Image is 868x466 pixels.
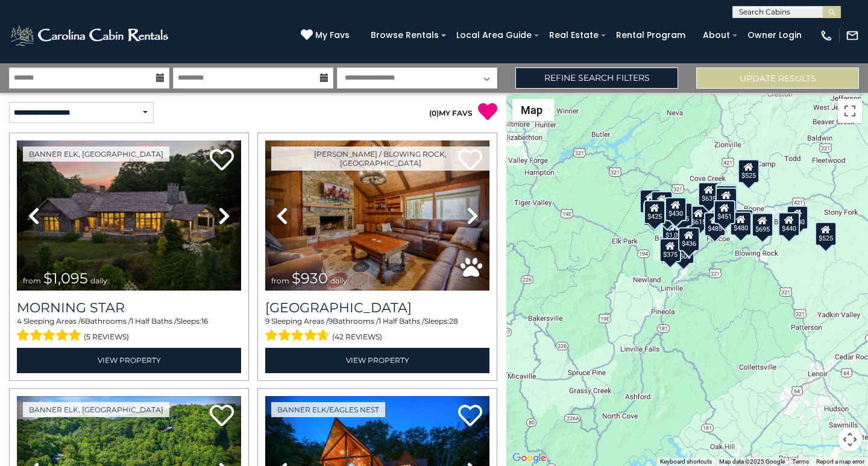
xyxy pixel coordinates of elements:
div: $525 [715,185,737,209]
div: $480 [730,212,752,236]
span: from [23,276,41,285]
span: 9 [329,316,333,326]
span: (5 reviews) [84,329,129,345]
a: Banner Elk/Eagles Nest [271,402,385,417]
a: Add to favorites [210,148,234,174]
div: $425 [644,200,665,224]
div: $570 [659,201,681,225]
div: $425 [651,191,673,215]
span: daily [90,276,107,285]
div: $375 [659,238,681,262]
a: Refine Search Filters [515,68,678,89]
div: $440 [778,212,800,236]
a: Open this area in Google Maps (opens a new window) [509,450,549,466]
a: Terms [792,458,809,465]
img: phone-regular-white.png [820,29,833,42]
a: View Property [17,348,241,373]
span: 1 Half Baths / [131,316,177,326]
button: Toggle fullscreen view [838,99,862,123]
div: $930 [787,205,808,229]
img: mail-regular-white.png [846,29,859,42]
span: Map [521,104,542,116]
div: $1,095 [662,218,688,242]
div: $451 [714,200,735,224]
div: $525 [815,222,837,246]
span: $930 [292,269,328,287]
div: Sleeping Areas / Bathrooms / Sleeps: [17,316,241,345]
div: $436 [678,227,700,251]
img: thumbnail_163276265.jpeg [17,140,241,291]
div: $565 [715,184,737,208]
a: Report a map error [816,458,864,465]
a: (0)MY FAVS [429,109,473,118]
div: $695 [752,212,773,236]
div: $635 [698,182,720,206]
span: My Favs [315,29,350,42]
div: $675 [732,209,753,233]
a: My Favs [301,29,353,42]
a: Banner Elk, [GEOGRAPHIC_DATA] [23,146,169,162]
a: Morning Star [17,300,241,316]
a: View Property [265,348,489,373]
div: $650 [643,202,665,226]
a: Banner Elk, [GEOGRAPHIC_DATA] [23,402,169,417]
span: 16 [201,316,208,326]
span: $1,095 [43,269,88,287]
a: [PERSON_NAME] / Blowing Rock, [GEOGRAPHIC_DATA] [271,146,489,171]
span: Map data ©2025 Google [719,458,785,465]
button: Update Results [696,68,859,89]
div: $525 [738,159,759,183]
a: Real Estate [543,26,605,45]
span: (42 reviews) [332,329,382,345]
button: Change map style [512,99,555,121]
h3: Appalachian Mountain Lodge [265,300,489,316]
span: 28 [449,316,458,326]
a: Browse Rentals [365,26,445,45]
span: 0 [432,109,436,118]
img: thumbnail_163277208.jpeg [265,140,489,291]
span: from [271,276,289,285]
div: $625 [671,202,693,226]
img: White-1-2.png [9,24,172,48]
div: $500 [673,239,694,263]
span: ( ) [429,109,439,118]
div: $460 [715,187,737,211]
div: $430 [665,197,687,221]
img: Google [509,450,549,466]
div: $615 [688,206,709,230]
div: $720 [640,189,661,213]
button: Keyboard shortcuts [660,458,712,466]
div: Sleeping Areas / Bathrooms / Sleeps: [265,316,489,345]
a: Rental Program [610,26,691,45]
span: 4 [17,316,22,326]
span: daily [330,276,347,285]
a: About [697,26,736,45]
span: 6 [81,316,85,326]
a: Owner Login [741,26,808,45]
div: $460 [656,200,678,224]
a: Add to favorites [458,403,482,429]
button: Map camera controls [838,427,862,452]
span: 1 Half Baths / [379,316,424,326]
div: $485 [704,212,726,236]
span: 9 [265,316,269,326]
a: Local Area Guide [450,26,538,45]
a: [GEOGRAPHIC_DATA] [265,300,489,316]
a: Add to favorites [210,403,234,429]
